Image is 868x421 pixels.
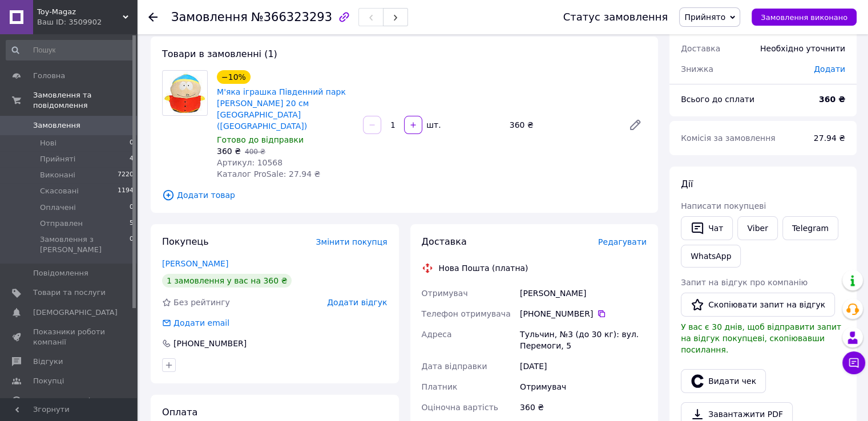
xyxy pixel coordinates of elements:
[130,218,134,229] span: 5
[130,234,134,255] span: 0
[162,274,292,288] div: 1 замовлення у вас на 360 ₴
[681,133,776,143] span: Комісія за замовлення
[33,396,95,406] span: Каталог ProSale
[518,397,649,418] div: 360 ₴
[40,170,75,180] span: Виконані
[217,70,251,84] div: −10%
[130,154,134,164] span: 4
[33,327,106,347] span: Показники роботи компанії
[173,298,230,307] span: Без рейтингу
[33,376,64,386] span: Покупці
[814,64,845,74] span: Додати
[681,201,766,211] span: Написати покупцеві
[33,120,80,131] span: Замовлення
[327,298,387,307] span: Додати відгук
[518,377,649,397] div: Отримувач
[316,237,387,246] span: Змінити покупця
[819,95,845,104] b: 360 ₴
[162,259,228,268] a: [PERSON_NAME]
[681,245,741,268] a: WhatsApp
[171,10,248,24] span: Замовлення
[761,13,847,22] span: Замовлення виконано
[217,87,346,131] a: М'яка іграшка Південний парк [PERSON_NAME] 20 см [GEOGRAPHIC_DATA] ([GEOGRAPHIC_DATA])
[172,317,231,329] div: Додати email
[422,403,498,412] span: Оціночна вартість
[162,48,277,59] span: Товари в замовленні (1)
[842,351,865,374] button: Чат з покупцем
[37,7,123,17] span: Toy-Magaz
[217,135,304,144] span: Готово до відправки
[422,309,511,318] span: Телефон отримувача
[118,170,134,180] span: 7220
[130,203,134,213] span: 0
[162,189,647,201] span: Додати товар
[162,236,209,247] span: Покупець
[681,216,733,240] button: Чат
[217,147,241,156] span: 360 ₴
[681,293,835,317] button: Скопіювати запит на відгук
[782,216,838,240] a: Telegram
[33,268,88,278] span: Повідомлення
[681,322,841,354] span: У вас є 30 днів, щоб відправити запит на відгук покупцеві, скопіювавши посилання.
[251,10,332,24] span: №366323293
[814,133,845,143] span: 27.94 ₴
[563,11,668,23] div: Статус замовлення
[33,307,118,318] span: [DEMOGRAPHIC_DATA]
[40,186,79,196] span: Скасовані
[148,11,158,23] div: Повернутися назад
[753,36,852,61] div: Необхідно уточнити
[33,71,65,81] span: Головна
[422,330,452,339] span: Адреса
[40,154,75,164] span: Прийняті
[33,288,106,298] span: Товари та послуги
[520,308,647,319] div: [PHONE_NUMBER]
[40,218,83,229] span: Отправлен
[684,13,725,22] span: Прийнято
[40,203,76,213] span: Оплачені
[6,40,135,60] input: Пошук
[162,407,197,418] span: Оплата
[752,9,857,26] button: Замовлення виконано
[172,338,248,349] div: [PHONE_NUMBER]
[518,324,649,356] div: Тульчин, №3 (до 30 кг): вул. Перемоги, 5
[518,356,649,377] div: [DATE]
[681,369,766,393] button: Видати чек
[217,169,320,179] span: Каталог ProSale: 27.94 ₴
[598,237,647,246] span: Редагувати
[40,138,56,148] span: Нові
[245,148,265,156] span: 400 ₴
[681,179,693,189] span: Дії
[130,138,134,148] span: 0
[118,186,134,196] span: 1194
[423,119,442,131] div: шт.
[422,289,468,298] span: Отримувач
[33,357,63,367] span: Відгуки
[40,234,130,255] span: Замовлення з [PERSON_NAME]
[624,114,647,136] a: Редагувати
[422,236,467,247] span: Доставка
[161,317,231,329] div: Додати email
[33,90,137,111] span: Замовлення та повідомлення
[436,262,531,274] div: Нова Пошта (платна)
[37,17,137,27] div: Ваш ID: 3509902
[681,95,754,104] span: Всього до сплати
[681,44,720,53] span: Доставка
[737,216,777,240] a: Viber
[217,158,282,167] span: Артикул: 10568
[422,362,487,371] span: Дата відправки
[681,64,713,74] span: Знижка
[681,278,808,287] span: Запит на відгук про компанію
[505,117,619,133] div: 360 ₴
[518,283,649,303] div: [PERSON_NAME]
[422,382,458,391] span: Платник
[163,71,207,115] img: М'яка іграшка Південний парк Ерік Картман 20 см South park (Саус парк)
